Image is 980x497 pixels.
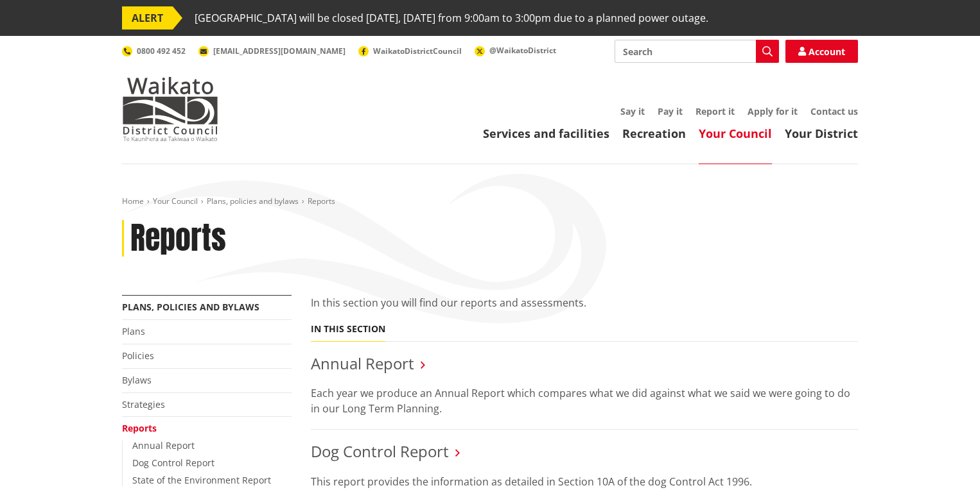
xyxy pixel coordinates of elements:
[213,46,346,56] span: [EMAIL_ADDRESS][DOMAIN_NAME]
[122,46,186,56] a: 0800 492 452
[658,105,683,117] a: Pay it
[373,46,462,56] span: WaikatoDistrictCouncil
[311,474,858,489] p: This report provides the information as detailed in Section 10A of the dog Control Act 1996.
[311,385,858,416] p: Each year we produce an Annual Report which compares what we did against what we said we were goi...
[122,77,218,141] img: Waikato District Council - Te Kaunihera aa Takiwaa o Waikato
[122,196,144,206] a: Home
[311,324,385,335] h5: In this section
[122,398,165,410] a: Strategies
[207,196,299,206] a: Plans, policies and bylaws
[122,196,858,207] nav: breadcrumb
[122,350,154,362] a: Policies
[311,295,858,310] p: In this section you will find our reports and assessments.
[699,126,772,141] a: Your Council
[620,105,645,117] a: Say it
[615,40,779,63] input: Search input
[622,126,686,141] a: Recreation
[483,126,609,141] a: Services and facilities
[308,196,335,206] span: Reports
[122,325,145,337] a: Plans
[748,105,798,117] a: Apply for it
[132,457,214,469] a: Dog Control Report
[311,353,414,374] a: Annual Report
[696,105,735,117] a: Report it
[122,6,173,29] span: ALERT
[122,374,152,386] a: Bylaws
[785,40,858,63] a: Account
[153,196,198,206] a: Your Council
[130,220,226,257] h1: Reports
[358,46,462,56] a: WaikatoDistrictCouncil
[122,422,157,434] a: Reports
[198,46,346,56] a: [EMAIL_ADDRESS][DOMAIN_NAME]
[311,441,449,462] a: Dog Control Report
[489,45,556,56] span: @WaikatoDistrict
[137,46,186,56] span: 0800 492 452
[810,105,858,117] a: Contact us
[132,474,271,486] a: State of the Environment Report
[475,45,556,56] a: @WaikatoDistrict
[195,6,708,29] span: [GEOGRAPHIC_DATA] will be closed [DATE], [DATE] from 9:00am to 3:00pm due to a planned power outage.
[122,301,259,313] a: Plans, policies and bylaws
[785,126,858,141] a: Your District
[132,439,195,451] a: Annual Report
